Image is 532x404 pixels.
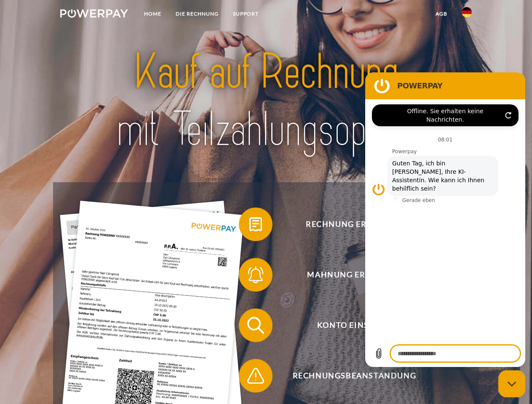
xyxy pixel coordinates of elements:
[498,370,525,397] iframe: Schaltfläche zum Öffnen des Messaging-Fensters; Konversation läuft
[226,6,266,21] a: SUPPORT
[462,7,472,17] img: de
[245,214,266,235] img: qb_bill.svg
[251,308,457,342] span: Konto einsehen
[245,365,266,386] img: qb_warning.svg
[60,9,128,18] img: logo-powerpay-white.svg
[80,40,452,161] img: title-powerpay_de.svg
[239,207,458,241] button: Rechnung erhalten?
[137,6,168,21] a: Home
[365,72,525,367] iframe: Messaging-Fenster
[251,359,457,393] span: Rechnungsbeanstandung
[251,207,457,241] span: Rechnung erhalten?
[239,308,458,342] button: Konto einsehen
[251,258,457,292] span: Mahnung erhalten?
[239,359,458,393] button: Rechnungsbeanstandung
[245,315,266,336] img: qb_search.svg
[245,264,266,285] img: qb_bell.svg
[239,258,458,292] button: Mahnung erhalten?
[168,6,226,21] a: DIE RECHNUNG
[428,6,454,21] a: agb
